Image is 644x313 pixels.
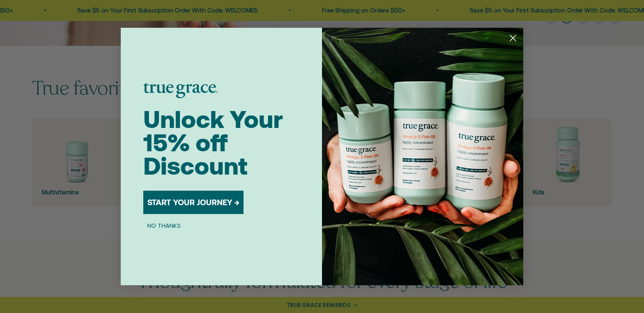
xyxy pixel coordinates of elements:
button: START YOUR JOURNEY → [143,191,244,214]
button: Close dialog [506,31,520,45]
img: 098727d5-50f8-4f9b-9554-844bb8da1403.jpeg [322,28,523,285]
img: logo placeholder [143,83,218,98]
button: NO THANKS [143,220,185,230]
span: Unlock Your 15% off Discount [143,105,283,180]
